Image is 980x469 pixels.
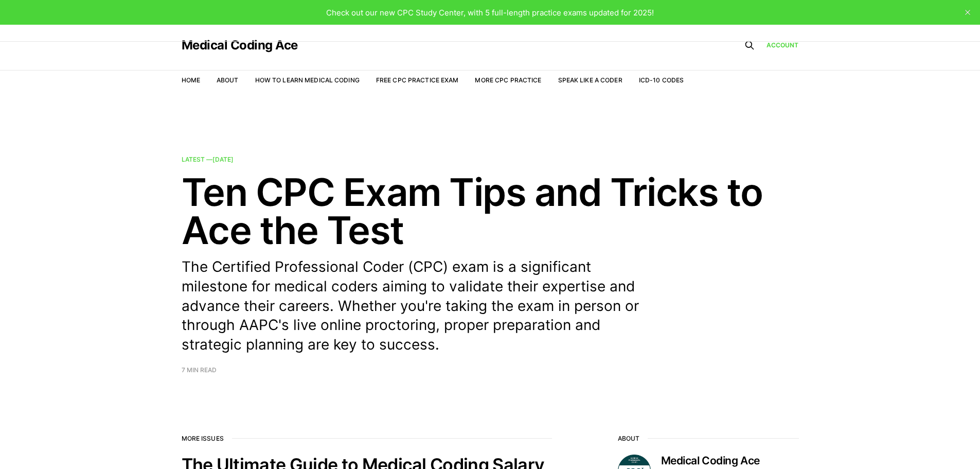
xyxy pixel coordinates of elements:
time: [DATE] [212,155,234,163]
h2: More issues [182,435,552,442]
a: How to Learn Medical Coding [255,76,360,84]
a: Home [182,76,200,84]
a: Latest —[DATE] Ten CPC Exam Tips and Tricks to Ace the Test The Certified Professional Coder (CPC... [182,157,799,373]
h2: About [618,435,799,442]
p: The Certified Professional Coder (CPC) exam is a significant milestone for medical coders aiming ... [182,257,655,355]
a: Speak Like a Coder [558,76,622,84]
button: close [959,4,976,21]
a: More CPC Practice [475,76,541,84]
span: 7 min read [182,367,217,373]
a: ICD-10 Codes [639,76,684,84]
a: Medical Coding Ace [182,39,298,51]
span: Check out our new CPC Study Center, with 5 full-length practice exams updated for 2025! [326,8,654,18]
a: Account [767,40,799,50]
a: Free CPC Practice Exam [376,76,459,84]
h2: Ten CPC Exam Tips and Tricks to Ace the Test [182,173,799,249]
a: About [217,76,239,84]
h3: Medical Coding Ace [661,455,799,467]
span: Latest — [182,155,234,163]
